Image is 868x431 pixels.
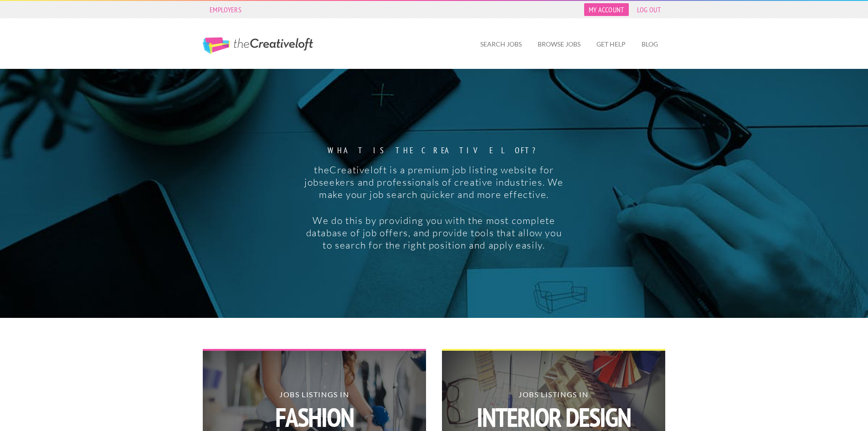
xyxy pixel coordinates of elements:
[634,34,665,55] a: Blog
[589,34,633,55] a: Get Help
[205,3,246,16] a: Employers
[203,404,426,431] strong: Fashion
[303,214,565,251] p: We do this by providing you with the most complete database of job offers, and provide tools that...
[584,3,629,16] a: My Account
[203,391,426,431] h2: Jobs Listings in
[530,34,588,55] a: Browse Jobs
[303,164,565,201] p: theCreativeloft is a premium job listing website for jobseekers and professionals of creative ind...
[632,3,665,16] a: Log Out
[203,37,313,54] a: The Creative Loft
[473,34,529,55] a: Search Jobs
[303,146,565,155] strong: What is the creative loft?
[442,391,665,431] h2: Jobs Listings in
[442,404,665,431] strong: Interior Design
